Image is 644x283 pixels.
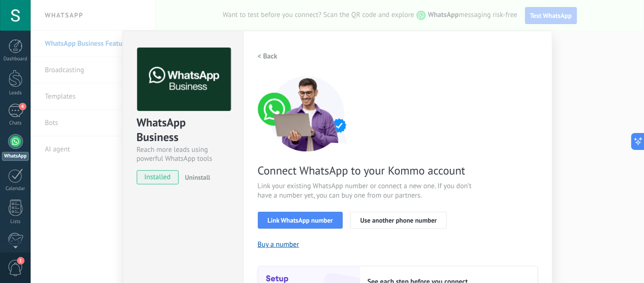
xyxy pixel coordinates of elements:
[137,170,179,184] span: installed
[258,163,482,178] span: Connect WhatsApp to your Kommo account
[2,120,29,126] div: Chats
[2,56,29,62] div: Dashboard
[181,170,210,184] button: Uninstall
[2,186,29,192] div: Calendar
[258,212,343,229] button: Link WhatsApp number
[137,115,230,145] div: WhatsApp Business
[137,48,231,111] img: logo_main.png
[185,173,210,182] span: Uninstall
[137,145,230,163] div: Reach more leads using powerful WhatsApp tools
[268,217,333,224] span: Link WhatsApp number
[258,48,278,65] button: < Back
[258,76,357,151] img: connect number
[258,52,278,61] h2: < Back
[2,152,29,161] div: WhatsApp
[258,240,299,249] button: Buy a number
[19,103,26,110] span: 4
[2,90,29,96] div: Leads
[17,257,25,265] span: 1
[258,182,482,200] span: Link your existing WhatsApp number or connect a new one. If you don’t have a number yet, you can ...
[2,219,29,225] div: Lists
[360,217,437,224] span: Use another phone number
[350,212,446,229] button: Use another phone number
